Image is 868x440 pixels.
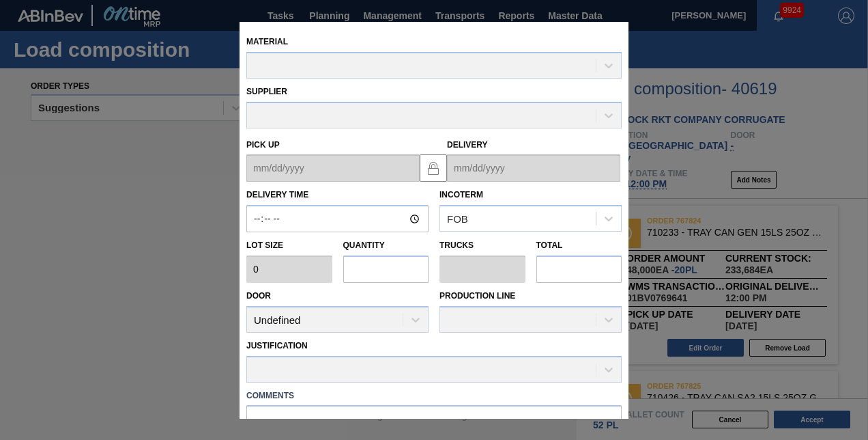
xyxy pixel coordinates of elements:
[439,291,515,301] label: Production Line
[447,140,488,150] label: Delivery
[447,155,620,182] input: mm/dd/yyyy
[447,213,468,225] div: FOB
[246,291,271,301] label: Door
[246,186,429,206] label: Delivery Time
[439,191,483,200] label: Incoterm
[246,140,280,150] label: Pick up
[246,37,288,46] label: Material
[246,236,332,256] label: Lot size
[343,240,385,250] label: Quantity
[425,160,442,176] img: locked
[246,87,287,96] label: Supplier
[536,240,563,250] label: Total
[246,155,420,182] input: mm/dd/yyyy
[420,154,447,182] button: locked
[246,341,308,350] label: Justification
[439,240,474,250] label: Trucks
[246,386,622,406] label: Comments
